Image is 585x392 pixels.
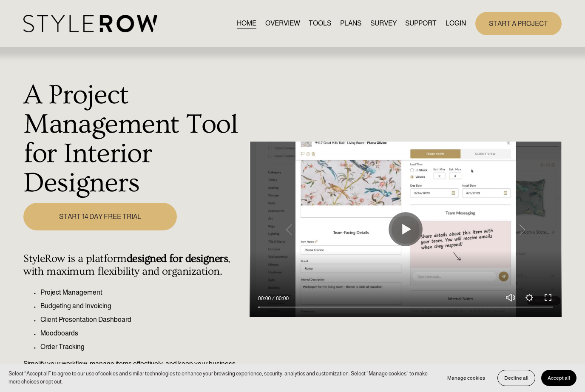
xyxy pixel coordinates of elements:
div: Current time [258,294,273,303]
p: Client Presentation Dashboard [40,315,245,325]
p: Simplify your workflow, manage items effectively, and keep your business running seamlessly. [23,359,245,379]
span: Accept all [548,375,570,381]
button: Manage cookies [441,370,491,386]
p: Project Management [40,287,245,298]
p: Budgeting and Invoicing [40,301,245,311]
a: SURVEY [370,18,397,29]
a: PLANS [340,18,361,29]
a: START 14 DAY FREE TRIAL [23,203,177,230]
button: Play [389,212,423,246]
span: SUPPORT [405,18,437,28]
h1: A Project Management Tool for Interior Designers [23,80,245,198]
button: Accept all [541,370,576,386]
strong: designed for designers [127,253,228,265]
span: Manage cookies [447,375,485,381]
img: StyleRow [23,15,157,32]
a: TOOLS [309,18,331,29]
div: Duration [273,294,291,303]
span: Decline all [504,375,528,381]
p: Select “Accept all” to agree to our use of cookies and similar technologies to enhance your brows... [9,370,432,386]
a: LOGIN [446,18,466,29]
a: START A PROJECT [475,12,562,35]
a: OVERVIEW [265,18,300,29]
input: Seek [258,304,553,310]
h4: StyleRow is a platform , with maximum flexibility and organization. [23,253,245,278]
p: Order Tracking [40,342,245,352]
button: Decline all [497,370,535,386]
a: HOME [237,18,256,29]
a: folder dropdown [405,18,437,29]
p: Moodboards [40,328,245,338]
